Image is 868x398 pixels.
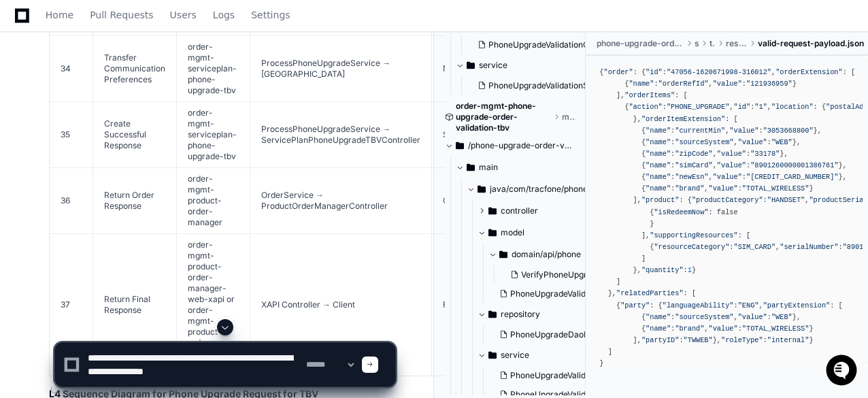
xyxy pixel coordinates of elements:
svg: Directory [478,181,486,197]
span: PhoneUpgradeValidationController.java [488,39,639,50]
span: "121936959" [746,80,792,88]
button: service [456,54,586,76]
td: Final response [432,233,578,376]
span: "name" [646,138,671,146]
span: Home [46,11,73,19]
img: Tejeshwer Degala [14,205,35,227]
span: "33178" [750,150,780,158]
span: "ENG" [738,301,759,310]
svg: Directory [499,246,507,263]
span: 1 [688,266,692,274]
button: java/com/tracfone/phone/upgrade/order/validation/tbv [467,178,597,200]
span: "sourceSystem" [675,313,733,321]
span: "SIM_CARD" [733,243,775,251]
span: VerifyPhoneUpgradeResultBean.java [521,269,663,280]
span: "3053668800" [763,127,814,135]
svg: Directory [488,203,497,219]
span: "name" [646,313,671,321]
span: "simCard" [675,161,712,169]
span: main [479,162,498,173]
td: Service plan response [432,101,578,167]
span: PhoneUpgradeValidationResponse.java [510,288,661,299]
button: repository [478,303,608,325]
span: "action" [629,103,662,111]
span: "isRedeemNow" [654,208,708,216]
span: PhoneUpgradeValidationServiceImpl.java [488,80,648,91]
span: "name" [646,173,671,181]
td: order-mgmt-product-order-manager [177,167,250,233]
span: "value" [713,173,742,181]
div: We're offline, we'll be back soon [61,114,193,125]
svg: Directory [488,306,497,322]
span: "PHONE_UPGRADE" [667,103,729,111]
span: "value" [738,313,767,321]
button: PhoneUpgradeValidationServiceImpl.java [472,76,589,95]
td: Return Final Response [93,233,177,376]
span: "WEB" [771,138,792,146]
td: ProcessPhoneUpgradeService → [GEOGRAPHIC_DATA] [250,35,432,101]
span: "orderItemExtension" [641,115,725,123]
span: master [562,112,575,122]
td: XAPI Controller → Client [250,233,432,376]
svg: Directory [467,57,475,73]
span: /phone-upgrade-order-validation-tbv/src [468,140,575,151]
span: "party" [620,301,650,310]
div: Start new chat [61,101,223,114]
td: Transfer Communication Preferences [93,35,177,101]
img: PlayerZero [14,13,41,40]
span: "name" [646,161,671,169]
button: VerifyPhoneUpgradeResultBean.java [505,265,622,284]
span: "partyExtension" [763,301,831,310]
span: Pylon [135,249,165,259]
a: Powered byPylon [96,248,165,259]
td: 36 [50,167,93,233]
span: "orderItems" [624,91,675,99]
span: "name" [629,80,654,88]
svg: Directory [467,159,475,176]
span: "zipCode" [675,150,712,158]
span: "order" [604,68,633,76]
span: model [501,227,524,238]
span: "name" [646,127,671,135]
span: repository [501,309,540,320]
span: "sourceSystem" [675,138,733,146]
span: "name" [646,150,671,158]
span: order-mgmt-phone-upgrade-order-validation-tbv [456,101,551,133]
span: "id" [734,103,751,111]
span: "name" [646,184,671,193]
span: Users [170,11,197,19]
img: 7521149027303_d2c55a7ec3fe4098c2f6_72.png [29,101,53,125]
span: controller [501,205,538,216]
span: Tejeshwer Degala [42,182,114,193]
span: [DATE] [124,218,152,229]
span: "resourceCategory" [654,243,729,251]
span: domain/api/phone [512,249,581,260]
td: N/A [432,35,578,101]
span: "id" [646,68,663,76]
span: "relatedParties" [616,289,684,297]
span: valid-request-payload.json [758,38,864,49]
span: Logs [213,11,235,19]
span: "currentMin" [675,127,725,135]
td: 34 [50,35,93,101]
button: PhoneUpgradeValidationResponse.java [494,284,611,303]
td: 35 [50,101,93,167]
span: "value" [709,184,738,193]
span: Pull Requests [90,11,153,19]
span: "[CREDIT_CARD_NUMBER]" [746,173,839,181]
td: Order summary response [432,167,578,233]
button: See all [211,145,248,161]
span: "serialNumber" [780,243,838,251]
svg: Directory [456,137,464,154]
span: • [116,218,121,229]
span: "product" [641,196,679,204]
td: Return Order Response [93,167,177,233]
span: "languageAbility" [663,301,734,310]
img: 1736555170064-99ba0984-63c1-480f-8ee9-699278ef63ed [14,101,38,125]
iframe: Open customer support [824,353,861,390]
span: "orderExtension" [775,68,843,76]
span: test [710,38,715,49]
button: Start new chat [231,105,248,121]
span: "location" [771,103,814,111]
